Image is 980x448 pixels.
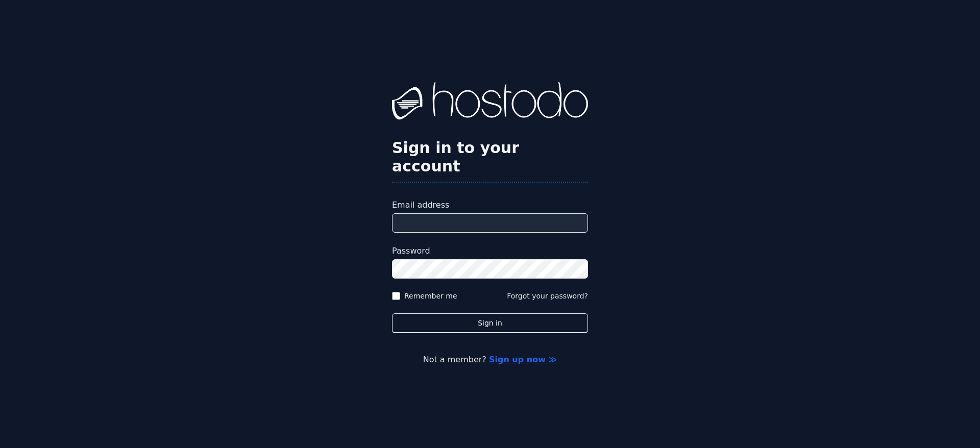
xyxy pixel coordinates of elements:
label: Remember me [404,291,457,301]
button: Sign in [392,313,588,333]
img: Hostodo [392,82,588,123]
h2: Sign in to your account [392,139,588,176]
button: Forgot your password? [507,291,588,301]
label: Email address [392,199,588,211]
p: Not a member? [49,354,931,366]
label: Password [392,245,588,257]
a: Sign up now ≫ [489,355,557,364]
